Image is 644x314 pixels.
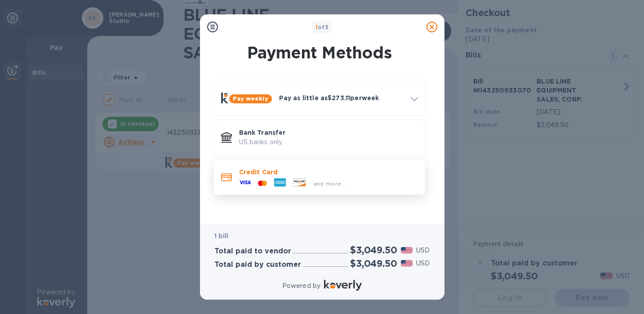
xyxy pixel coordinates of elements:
span: 1 [315,24,318,31]
h3: Total paid by customer [214,261,301,269]
h1: Payment Methods [212,43,427,62]
b: of 3 [315,24,329,31]
span: and more... [313,180,346,187]
b: Pay weekly [233,95,268,102]
p: USD [416,259,430,268]
p: Bank Transfer [239,128,418,137]
p: Credit Card [239,168,418,177]
p: US banks only. [239,137,418,147]
b: 1 bill [214,232,229,239]
p: Pay as little as $273.11 per week [279,93,404,102]
h2: $3,049.50 [350,258,397,269]
p: Powered by [282,281,320,291]
img: Logo [324,280,362,291]
h2: $3,049.50 [350,244,397,256]
h3: Total paid to vendor [214,247,291,256]
img: USD [401,247,413,253]
p: USD [416,246,430,255]
img: USD [401,260,413,266]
